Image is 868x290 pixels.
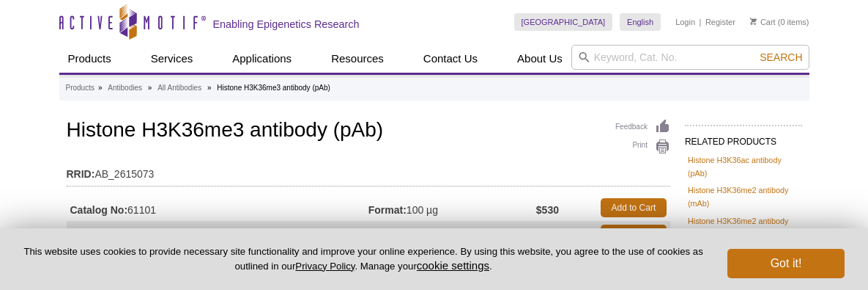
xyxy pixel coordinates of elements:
a: Resources [322,45,393,73]
h2: RELATED PRODUCTS [685,125,802,151]
strong: RRID: [67,167,95,181]
li: | [700,13,702,31]
td: 61101 [67,195,368,221]
a: Contact Us [415,45,486,73]
td: 10 µg [368,221,536,247]
a: Products [59,45,120,73]
h2: Enabling Epigenetics Research [213,18,360,31]
input: Keyword, Cat. No. [571,45,809,70]
a: Register [705,17,735,27]
button: Got it! [727,249,845,278]
li: » [207,84,212,92]
button: Search [755,51,806,64]
a: [GEOGRAPHIC_DATA] [514,13,613,31]
li: » [148,84,152,92]
span: Search [760,51,802,63]
li: Histone H3K36me3 antibody (pAb) [217,84,330,92]
li: (0 items) [750,13,809,31]
a: Antibodies [108,81,142,95]
a: About Us [508,45,571,73]
button: cookie settings [417,259,489,272]
a: Histone H3K36ac antibody (pAb) [688,153,799,180]
a: Login [675,17,695,27]
h1: Histone H3K36me3 antibody (pAb) [67,119,670,144]
a: Feedback [615,119,670,135]
p: This website uses cookies to provide necessary site functionality and improve your online experie... [23,245,703,273]
a: Print [615,139,670,155]
a: Add to Cart [601,198,667,217]
a: Products [66,81,94,95]
li: » [98,84,103,92]
td: 61102 [67,221,368,247]
a: Add to Cart [601,225,667,244]
a: Services [142,45,202,73]
a: Privacy Policy [295,261,355,272]
a: Histone H3K36me2 antibody (pAb) [688,214,799,241]
a: Cart [750,17,776,27]
td: 100 µg [368,195,536,221]
strong: $530 [536,203,559,217]
td: AB_2615073 [67,159,670,182]
a: All Antibodies [157,81,201,95]
strong: Format: [368,203,407,217]
strong: Catalog No: [70,203,128,217]
a: Histone H3K36me2 antibody (mAb) [688,184,799,210]
a: English [620,13,661,31]
a: Applications [223,45,300,73]
img: Your Cart [750,18,757,25]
